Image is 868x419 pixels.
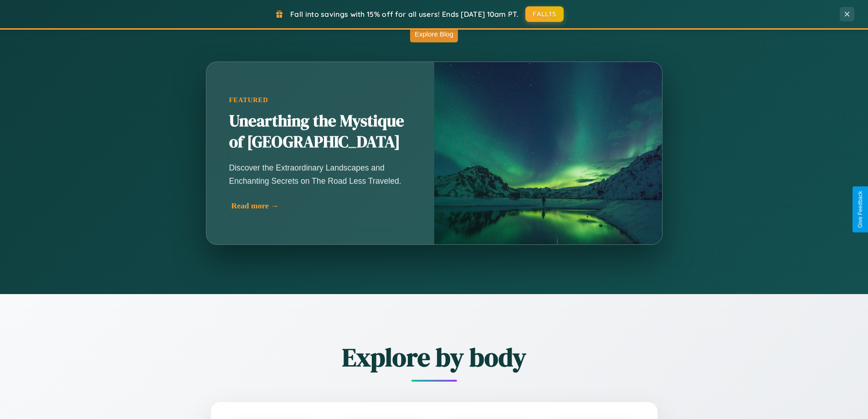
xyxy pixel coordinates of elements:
[229,161,411,187] p: Discover the Extraordinary Landscapes and Enchanting Secrets on The Road Less Traveled.
[857,191,863,228] div: Give Feedback
[525,6,564,22] button: FALL15
[290,10,519,19] span: Fall into savings with 15% off for all users! Ends [DATE] 10am PT.
[229,111,411,153] h2: Unearthing the Mystique of [GEOGRAPHIC_DATA]
[229,96,411,104] div: Featured
[231,201,414,211] div: Read more →
[410,26,458,42] button: Explore Blog
[161,340,708,375] h2: Explore by body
